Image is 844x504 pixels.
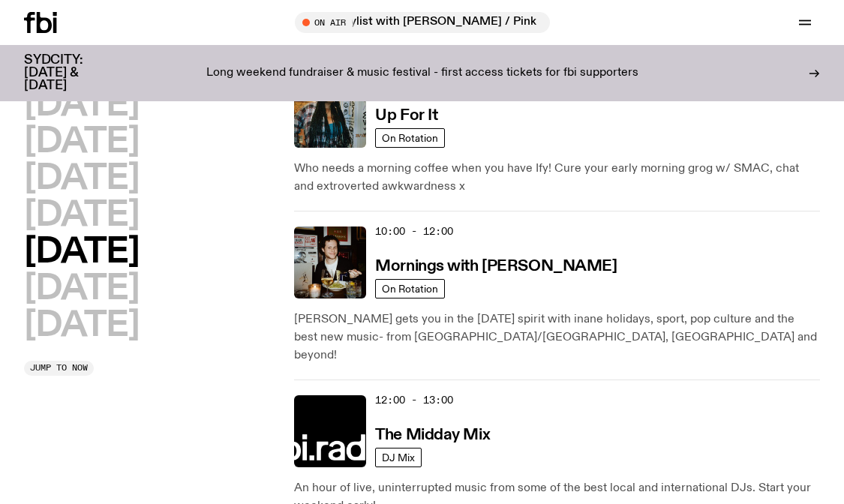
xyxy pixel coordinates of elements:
[24,272,139,306] button: [DATE]
[206,67,638,80] p: Long weekend fundraiser & music festival - first access tickets for fbi supporters
[375,256,617,274] a: Mornings with [PERSON_NAME]
[24,54,120,92] h3: SYDCITY: [DATE] & [DATE]
[294,76,366,148] img: Ify - a Brown Skin girl with black braided twists, looking up to the side with her tongue stickin...
[24,361,94,376] button: Jump to now
[375,427,490,443] h3: The Midday Mix
[294,226,366,298] img: Sam blankly stares at the camera, brightly lit by a camera flash wearing a hat collared shirt and...
[375,259,617,274] h3: Mornings with [PERSON_NAME]
[382,283,438,294] span: On Rotation
[375,105,437,124] a: Up For It
[295,12,550,33] button: On AirThe Playlist with [PERSON_NAME] / Pink Siifu Interview!!
[375,108,437,124] h3: Up For It
[375,393,453,407] span: 12:00 - 13:00
[375,224,453,238] span: 10:00 - 12:00
[24,88,139,122] button: [DATE]
[382,451,415,463] span: DJ Mix
[30,364,88,372] span: Jump to now
[375,128,445,148] a: On Rotation
[24,199,139,232] button: [DATE]
[294,160,820,196] p: Who needs a morning coffee when you have Ify! Cure your early morning grog w/ SMAC, chat and extr...
[24,125,139,159] button: [DATE]
[24,235,139,269] button: [DATE]
[24,162,139,196] button: [DATE]
[24,309,139,343] button: [DATE]
[375,424,490,443] a: The Midday Mix
[375,448,422,467] a: DJ Mix
[294,310,820,364] p: [PERSON_NAME] gets you in the [DATE] spirit with inane holidays, sport, pop culture and the best ...
[382,132,438,143] span: On Rotation
[375,279,445,298] a: On Rotation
